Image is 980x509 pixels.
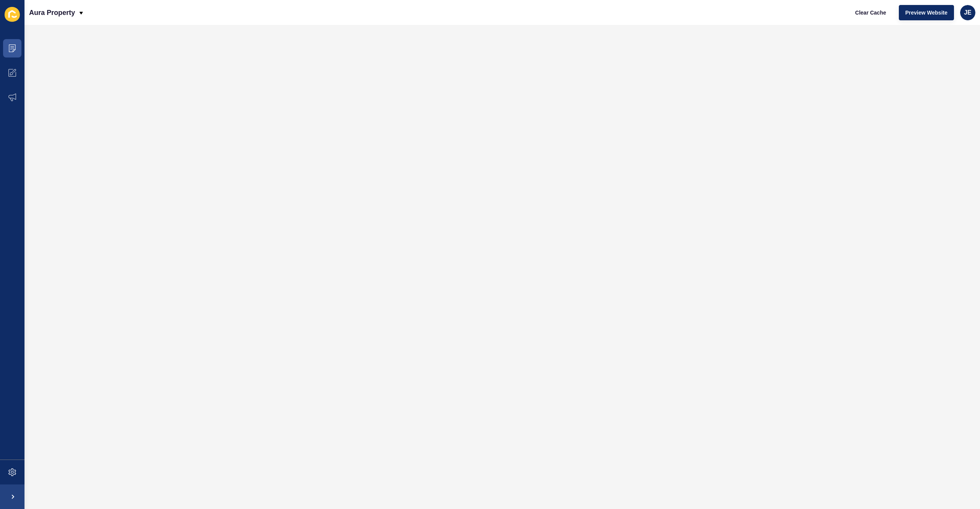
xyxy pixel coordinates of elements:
[855,9,886,16] span: Clear Cache
[964,9,972,16] span: JE
[849,5,893,20] button: Clear Cache
[899,5,954,20] button: Preview Website
[905,9,947,16] span: Preview Website
[29,3,75,22] p: Aura Property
